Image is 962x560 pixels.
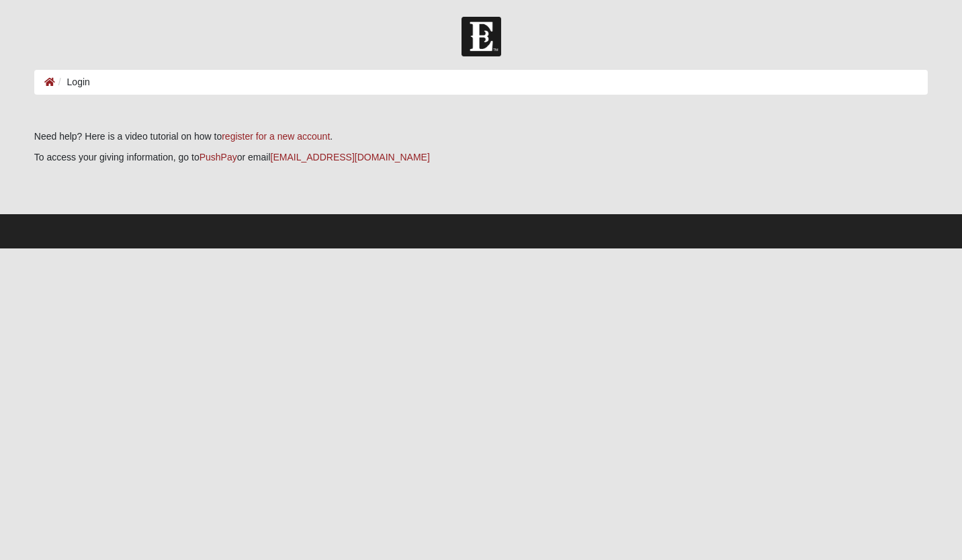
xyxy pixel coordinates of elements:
[55,75,90,89] li: Login
[200,152,237,162] a: PushPay
[462,17,501,56] img: Church of Eleven22 Logo
[222,131,330,142] a: register for a new account
[271,152,430,162] a: [EMAIL_ADDRESS][DOMAIN_NAME]
[34,150,928,165] p: To access your giving information, go to or email
[34,130,928,144] p: Need help? Here is a video tutorial on how to .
